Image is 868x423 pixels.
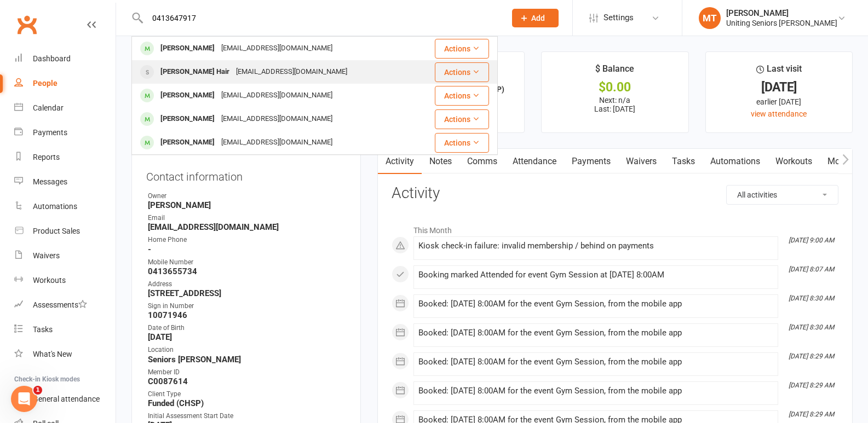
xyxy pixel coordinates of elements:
[157,40,218,56] div: [PERSON_NAME]
[699,7,721,29] div: MT
[789,265,834,273] i: [DATE] 8:07 AM
[418,241,773,251] div: Kiosk check-in failure: invalid membership / behind on payments
[14,194,116,219] a: Automations
[595,62,634,82] div: $ Balance
[392,185,838,202] h3: Activity
[703,149,768,174] a: Automations
[435,133,489,153] button: Actions
[144,10,498,26] input: Search...
[618,149,664,174] a: Waivers
[148,301,346,311] div: Sign in Number
[33,128,67,137] div: Payments
[148,235,346,245] div: Home Phone
[756,62,802,82] div: Last visit
[33,386,42,395] span: 1
[157,88,218,103] div: [PERSON_NAME]
[33,202,77,211] div: Automations
[157,111,218,127] div: [PERSON_NAME]
[148,376,346,386] strong: C0087614
[33,103,64,112] div: Calendar
[148,389,346,399] div: Client Type
[768,149,820,174] a: Workouts
[146,166,346,183] h3: Contact information
[33,251,60,260] div: Waivers
[14,387,116,412] a: General attendance kiosk mode
[14,96,116,120] a: Calendar
[33,395,100,403] div: General attendance
[726,18,837,28] div: Uniting Seniors [PERSON_NAME]
[148,323,346,333] div: Date of Birth
[14,342,116,367] a: What's New
[218,88,336,103] div: [EMAIL_ADDRESS][DOMAIN_NAME]
[418,270,773,280] div: Booking marked Attended for event Gym Session at [DATE] 8:00AM
[14,293,116,317] a: Assessments
[148,245,346,254] strong: -
[157,135,218,150] div: [PERSON_NAME]
[435,86,489,106] button: Actions
[726,8,837,18] div: [PERSON_NAME]
[512,9,559,27] button: Add
[148,222,346,232] strong: [EMAIL_ADDRESS][DOMAIN_NAME]
[33,276,66,285] div: Workouts
[218,135,336,150] div: [EMAIL_ADDRESS][DOMAIN_NAME]
[33,54,71,63] div: Dashboard
[218,40,336,56] div: [EMAIL_ADDRESS][DOMAIN_NAME]
[148,411,346,421] div: Initial Assessment Start Date
[13,11,41,38] a: Clubworx
[148,200,346,210] strong: [PERSON_NAME]
[14,120,116,145] a: Payments
[751,109,807,118] a: view attendance
[33,350,72,358] div: What's New
[148,257,346,268] div: Mobile Number
[422,149,459,174] a: Notes
[33,300,87,309] div: Assessments
[33,325,53,334] div: Tasks
[14,71,116,96] a: People
[14,145,116,170] a: Reports
[418,299,773,309] div: Booked: [DATE] 8:00AM for the event Gym Session, from the mobile app
[14,47,116,71] a: Dashboard
[459,149,505,174] a: Comms
[505,149,564,174] a: Attendance
[33,227,80,235] div: Product Sales
[148,310,346,320] strong: 10071946
[233,64,350,80] div: [EMAIL_ADDRESS][DOMAIN_NAME]
[789,410,834,418] i: [DATE] 8:29 AM
[33,79,58,88] div: People
[789,352,834,360] i: [DATE] 8:29 AM
[418,328,773,338] div: Booked: [DATE] 8:00AM for the event Gym Session, from the mobile app
[716,96,842,108] div: earlier [DATE]
[14,170,116,194] a: Messages
[378,149,422,174] a: Activity
[14,219,116,244] a: Product Sales
[148,279,346,289] div: Address
[148,288,346,298] strong: [STREET_ADDRESS]
[418,386,773,396] div: Booked: [DATE] 8:00AM for the event Gym Session, from the mobile app
[664,149,703,174] a: Tasks
[435,62,489,82] button: Actions
[603,5,634,30] span: Settings
[392,219,838,236] li: This Month
[564,149,618,174] a: Payments
[148,398,346,408] strong: Funded (CHSP)
[716,82,842,93] div: [DATE]
[148,191,346,201] div: Owner
[148,367,346,378] div: Member ID
[148,213,346,223] div: Email
[789,323,834,331] i: [DATE] 8:30 AM
[148,345,346,355] div: Location
[218,111,336,127] div: [EMAIL_ADDRESS][DOMAIN_NAME]
[148,266,346,276] strong: 0413655734
[789,381,834,389] i: [DATE] 8:29 AM
[14,268,116,293] a: Workouts
[789,294,834,302] i: [DATE] 8:30 AM
[33,153,60,161] div: Reports
[148,332,346,342] strong: [DATE]
[789,236,834,244] i: [DATE] 9:00 AM
[11,386,37,412] iframe: Intercom live chat
[551,96,678,113] p: Next: n/a Last: [DATE]
[418,357,773,367] div: Booked: [DATE] 8:00AM for the event Gym Session, from the mobile app
[14,317,116,342] a: Tasks
[531,14,545,22] span: Add
[435,39,489,59] button: Actions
